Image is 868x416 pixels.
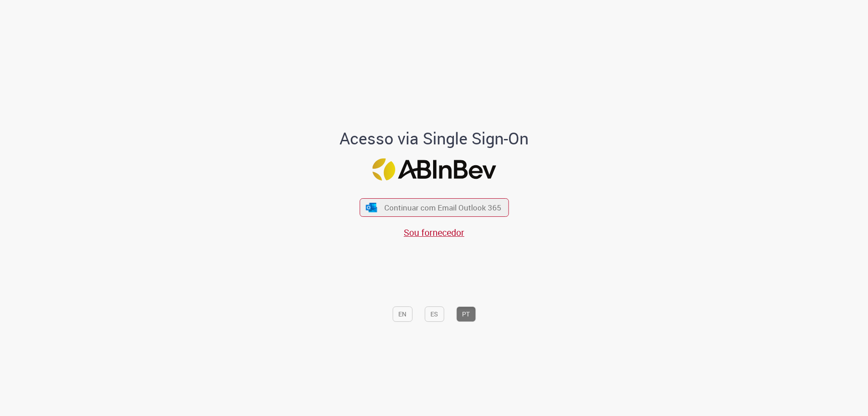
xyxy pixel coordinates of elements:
img: ícone Azure/Microsoft 360 [365,203,378,212]
h1: Acesso via Single Sign-On [309,129,560,148]
a: Sou fornecedor [404,226,464,239]
span: Continuar com Email Outlook 365 [384,202,501,213]
button: EN [392,306,412,322]
button: PT [456,306,476,322]
button: ícone Azure/Microsoft 360 Continuar com Email Outlook 365 [359,198,509,217]
button: ES [425,306,444,322]
img: Logo ABInBev [372,158,496,181]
